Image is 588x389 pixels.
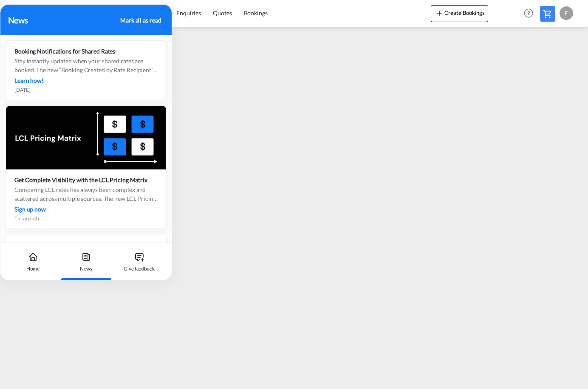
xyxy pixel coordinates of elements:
span: Quotes [213,9,232,17]
div: E [560,6,573,20]
md-icon: icon-plus 400-fg [434,8,444,18]
div: Help [521,6,540,21]
img: af31b1c0b01f11ecbc353f8e72265e29.png [13,4,70,23]
button: icon-plus 400-fgCreate Bookings [431,5,488,22]
span: Bookings [244,9,268,17]
span: Help [521,6,536,20]
span: Enquiries [176,9,201,17]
